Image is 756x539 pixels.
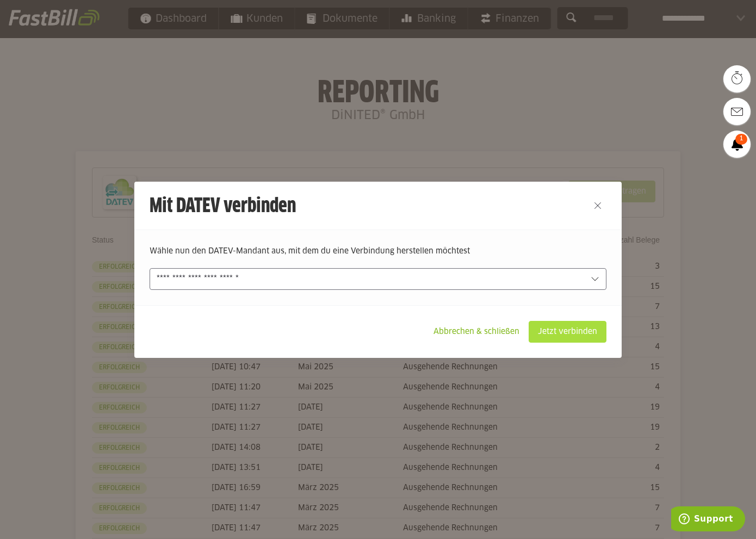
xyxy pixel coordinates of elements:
iframe: Öffnet ein Widget, in dem Sie weitere Informationen finden [671,506,745,534]
span: 1 [735,134,747,145]
sl-button: Abbrechen & schließen [424,321,529,343]
p: Wähle nun den DATEV-Mandant aus, mit dem du eine Verbindung herstellen möchtest [150,245,606,257]
a: 1 [723,131,751,158]
sl-button: Jetzt verbinden [529,321,606,343]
